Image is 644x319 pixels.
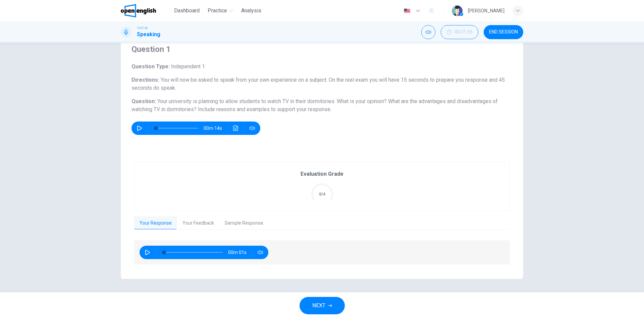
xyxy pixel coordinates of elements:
span: Practice [208,7,227,15]
span: Dashboard [174,7,200,15]
button: Dashboard [171,5,202,17]
button: Sample Response [219,216,269,230]
span: Your university is planning to allow students to watch TV in their dormitories. What is your opin... [131,98,498,112]
div: Hide [441,25,478,39]
button: Your Response [134,216,177,230]
button: NEXT [300,297,345,314]
text: 0/4 [319,191,325,196]
span: You will now be asked to speak from your own experience on a subject. On the real exam you will h... [131,77,505,91]
button: 00:01:56 [441,25,478,39]
img: OpenEnglish logo [121,4,156,17]
span: END SESSION [489,29,518,35]
span: NEXT [312,301,325,310]
div: [PERSON_NAME] [468,7,504,15]
button: END SESSION [484,25,523,39]
h6: Directions : [131,76,513,92]
span: Independent 1 [170,63,205,70]
span: Include reasons and examples to support your response. [198,106,331,112]
button: Click to see the audio transcription [230,122,241,135]
h1: Speaking [137,30,160,38]
h6: Question : [131,97,513,113]
img: Profile picture [452,5,463,16]
div: basic tabs example [134,216,510,230]
h6: Evaluation Grade [301,170,343,178]
button: Analysis [238,5,264,17]
span: 00m 01s [228,246,252,259]
a: OpenEnglish logo [121,4,171,17]
div: Mute [421,25,435,39]
span: Analysis [241,7,261,15]
span: 00m 14s [204,122,227,135]
button: Practice [205,5,236,17]
button: Your Feedback [177,216,219,230]
img: en [403,8,411,13]
h4: Question 1 [131,44,513,55]
span: TOEFL® [137,26,148,30]
h6: Question Type : [131,63,513,71]
span: 00:01:56 [454,29,473,35]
